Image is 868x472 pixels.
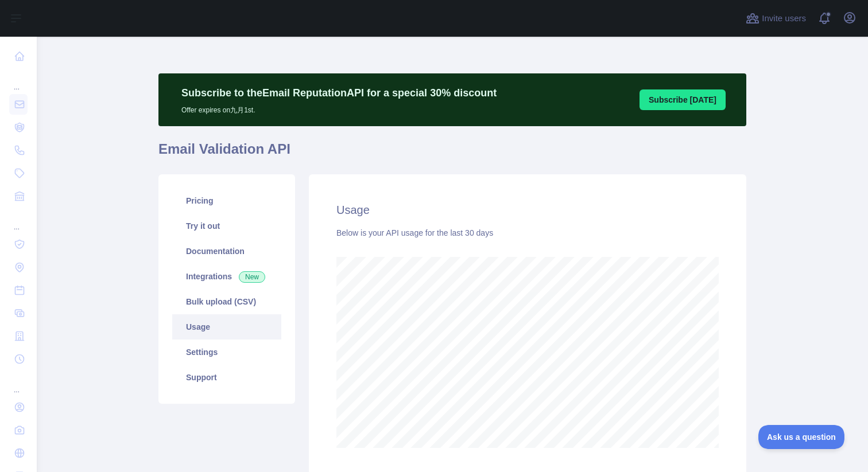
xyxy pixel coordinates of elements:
[172,340,281,365] a: Settings
[172,289,281,314] a: Bulk upload (CSV)
[172,213,281,239] a: Try it out
[172,239,281,264] a: Documentation
[181,101,497,115] p: Offer expires on 九月 1st.
[336,227,719,239] div: Below is your API usage for the last 30 days
[9,209,28,232] div: ...
[9,69,28,92] div: ...
[172,314,281,340] a: Usage
[640,89,726,110] button: Subscribe [DATE]
[9,372,28,395] div: ...
[172,365,281,390] a: Support
[336,202,719,218] h2: Usage
[758,425,845,449] iframe: Toggle Customer Support
[172,264,281,289] a: Integrations New
[158,140,746,167] h1: Email Validation API
[239,271,265,283] span: New
[743,9,808,28] button: Invite users
[172,188,281,213] a: Pricing
[762,12,806,25] span: Invite users
[181,85,497,101] p: Subscribe to the Email Reputation API for a special 30 % discount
